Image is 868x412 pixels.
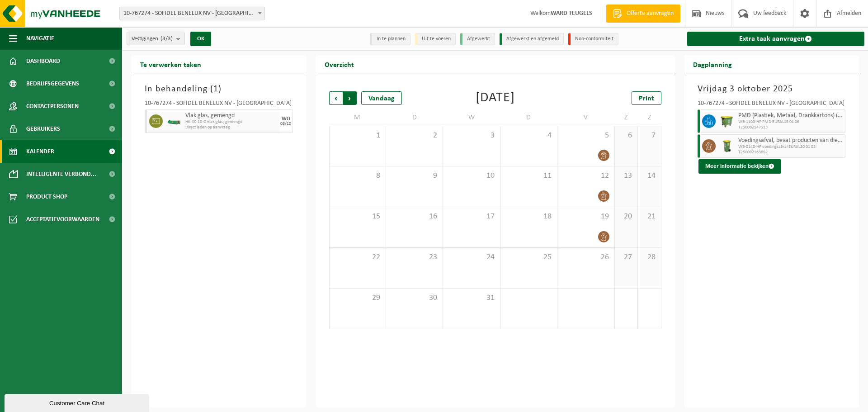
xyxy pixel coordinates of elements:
[127,32,185,45] button: Vestigingen(3/3)
[443,109,500,126] td: W
[131,55,210,73] h2: Te verwerken taken
[738,125,843,130] span: T250002147513
[415,33,456,45] li: Uit te voeren
[632,91,661,105] a: Print
[391,293,438,303] span: 30
[738,112,843,119] span: PMD (Plastiek, Metaal, Drankkartons) (bedrijven)
[167,118,181,125] img: HK-XC-10-GN-00
[190,32,211,46] button: OK
[334,212,381,222] span: 15
[738,119,843,125] span: WB-1100-HP PMD EURAL15 01 06
[132,32,173,46] span: Vestigingen
[26,163,96,185] span: Intelligente verbond...
[280,122,291,126] div: 08/10
[26,185,67,208] span: Product Shop
[334,171,381,181] span: 8
[329,109,386,126] td: M
[619,212,633,222] span: 20
[370,33,410,45] li: In te plannen
[213,85,218,94] span: 1
[160,36,173,42] count: (3/3)
[448,252,495,262] span: 24
[606,5,680,23] a: Offerte aanvragen
[334,252,381,262] span: 22
[185,125,277,130] span: Direct laden op aanvraag
[557,109,614,126] td: V
[343,91,357,105] span: Volgende
[361,91,402,105] div: Vandaag
[26,27,54,50] span: Navigatie
[642,252,656,262] span: 28
[26,208,99,231] span: Acceptatievoorwaarden
[185,112,277,119] span: Vlak glas, gemengd
[448,293,495,303] span: 31
[316,55,363,73] h2: Overzicht
[562,212,609,222] span: 19
[738,150,843,155] span: T250002163692
[624,9,676,18] span: Offerte aanvragen
[185,119,277,125] span: HK-XC-10-G vlak glas, gemengd
[684,55,741,73] h2: Dagplanning
[505,212,552,222] span: 18
[738,144,843,150] span: WB-0140-HP voedingsafval EURAL20 01 08
[562,171,609,181] span: 12
[619,131,633,141] span: 6
[391,171,438,181] span: 9
[551,10,592,17] strong: WARD TEUGELS
[145,82,293,96] h3: In behandeling ( )
[391,212,438,222] span: 16
[619,252,633,262] span: 27
[505,171,552,181] span: 11
[698,159,781,174] button: Meer informatie bekijken
[119,7,265,20] span: 10-767274 - SOFIDEL BENELUX NV - DUFFEL
[619,171,633,181] span: 13
[5,392,151,412] iframe: chat widget
[460,33,495,45] li: Afgewerkt
[391,252,438,262] span: 23
[642,131,656,141] span: 7
[698,100,846,109] div: 10-767274 - SOFIDEL BENELUX NV - [GEOGRAPHIC_DATA]
[386,109,443,126] td: D
[120,7,264,20] span: 10-767274 - SOFIDEL BENELUX NV - DUFFEL
[26,50,60,72] span: Dashboard
[448,212,495,222] span: 17
[698,82,846,96] h3: Vrijdag 3 oktober 2025
[642,171,656,181] span: 14
[334,293,381,303] span: 29
[638,109,661,126] td: Z
[391,131,438,141] span: 2
[738,137,843,144] span: Voedingsafval, bevat producten van dierlijke oorsprong, onverpakt, categorie 3
[282,116,290,122] div: WO
[334,131,381,141] span: 1
[329,91,343,105] span: Vorige
[145,100,293,109] div: 10-767274 - SOFIDEL BENELUX NV - [GEOGRAPHIC_DATA]
[720,114,734,128] img: WB-1100-HPE-GN-50
[687,32,865,46] a: Extra taak aanvragen
[26,72,79,95] span: Bedrijfsgegevens
[615,109,638,126] td: Z
[562,131,609,141] span: 5
[505,131,552,141] span: 4
[562,252,609,262] span: 26
[448,131,495,141] span: 3
[505,252,552,262] span: 25
[448,171,495,181] span: 10
[568,33,618,45] li: Non-conformiteit
[500,33,564,45] li: Afgewerkt en afgemeld
[26,140,54,163] span: Kalender
[642,212,656,222] span: 21
[720,139,734,153] img: WB-0140-HPE-GN-50
[476,91,515,105] div: [DATE]
[26,95,79,118] span: Contactpersonen
[639,95,654,102] span: Print
[500,109,557,126] td: D
[26,118,60,140] span: Gebruikers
